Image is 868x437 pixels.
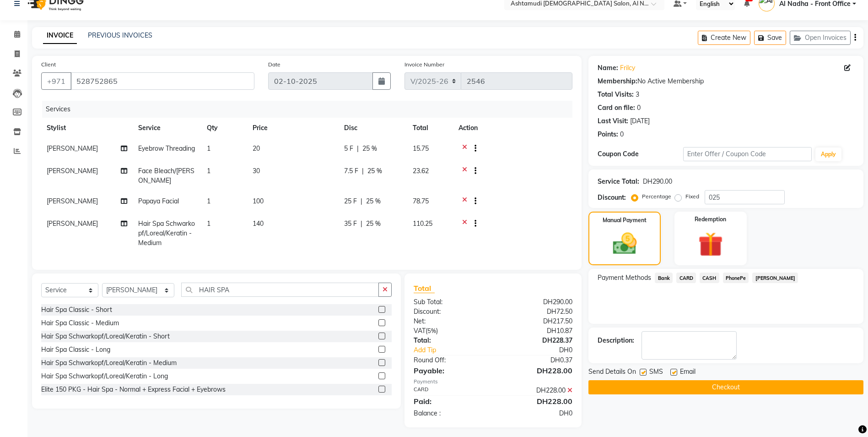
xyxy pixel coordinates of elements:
div: DH290.00 [493,297,580,307]
div: Hair Spa Classic - Medium [41,318,119,328]
span: 15.75 [413,144,429,153]
span: Face Bleach/[PERSON_NAME] [138,167,194,185]
div: DH228.37 [493,336,580,345]
span: 20 [253,144,260,153]
span: Payment Methods [598,273,651,283]
label: Redemption [695,215,726,224]
div: Coupon Code [598,149,683,159]
a: Add Tip [407,345,507,355]
span: | [357,144,359,153]
img: _gift.svg [690,229,731,260]
button: Save [754,31,786,45]
span: 5% [427,327,436,334]
span: Hair Spa Schwarkopf/Loreal/Keratin - Medium [138,219,195,247]
span: 1 [207,144,210,153]
span: Eyebrow Threading [138,144,195,153]
div: Hair Spa Schwarkopf/Loreal/Keratin - Long [41,371,168,381]
div: Total Visits: [598,90,634,99]
span: | [361,219,362,229]
div: Last Visit: [598,116,628,126]
span: 25 F [344,197,357,206]
div: 0 [637,103,641,113]
span: 140 [253,219,264,228]
label: Fixed [685,192,699,201]
a: INVOICE [43,27,77,44]
div: Hair Spa Classic - Long [41,345,110,355]
span: 1 [207,197,210,205]
div: ( ) [407,326,493,336]
div: DH217.50 [493,317,580,326]
span: [PERSON_NAME] [47,219,98,228]
span: 23.62 [413,167,429,175]
th: Price [247,118,339,138]
span: 30 [253,167,260,175]
div: Description: [598,336,634,345]
span: 35 F [344,219,357,229]
span: [PERSON_NAME] [47,144,98,153]
span: Send Details On [588,367,636,378]
a: PREVIOUS INVOICES [88,31,152,39]
div: DH228.00 [493,386,580,395]
span: 25 % [366,219,381,229]
span: Bank [655,273,673,283]
img: _cash.svg [605,230,644,257]
input: Enter Offer / Coupon Code [683,147,811,161]
div: Net: [407,317,493,326]
div: Discount: [598,193,626,202]
div: DH72.50 [493,307,580,317]
span: PhonePe [723,273,749,283]
div: Balance : [407,409,493,418]
div: No Active Membership [598,76,854,86]
button: +971 [41,72,71,90]
span: SMS [649,367,663,378]
button: Create New [698,31,750,45]
button: Checkout [588,380,863,394]
span: 5 F [344,144,353,153]
div: Service Total: [598,177,639,186]
span: Papaya Facial [138,197,179,205]
div: DH228.00 [493,396,580,407]
span: | [361,197,362,206]
span: 25 % [362,144,377,153]
div: DH0.37 [493,355,580,365]
a: Frilcy [620,63,635,73]
input: Search or Scan [181,283,379,297]
label: Percentage [642,192,671,201]
span: Total [414,284,435,293]
div: Membership: [598,76,637,86]
label: Invoice Number [404,60,444,69]
div: Discount: [407,307,493,317]
th: Qty [201,118,247,138]
div: Hair Spa Schwarkopf/Loreal/Keratin - Short [41,332,170,341]
span: 1 [207,167,210,175]
th: Stylist [41,118,133,138]
div: Payments [414,378,572,386]
span: 100 [253,197,264,205]
label: Client [41,60,56,69]
div: Sub Total: [407,297,493,307]
span: 1 [207,219,210,228]
input: Search by Name/Mobile/Email/Code [70,72,254,90]
th: Disc [339,118,407,138]
div: Total: [407,336,493,345]
div: Hair Spa Classic - Short [41,305,112,315]
div: Name: [598,63,618,73]
div: DH10.87 [493,326,580,336]
label: Date [268,60,280,69]
span: [PERSON_NAME] [752,273,798,283]
div: DH0 [493,409,580,418]
span: CARD [676,273,696,283]
div: Points: [598,130,618,139]
div: DH0 [507,345,579,355]
div: Paid: [407,396,493,407]
div: Card on file: [598,103,635,113]
th: Total [407,118,453,138]
div: DH228.00 [493,365,580,376]
div: DH290.00 [643,177,672,186]
span: [PERSON_NAME] [47,167,98,175]
span: [PERSON_NAME] [47,197,98,205]
span: VAT [414,327,426,335]
span: Email [680,367,695,378]
span: 110.25 [413,219,432,228]
button: Apply [815,147,841,161]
